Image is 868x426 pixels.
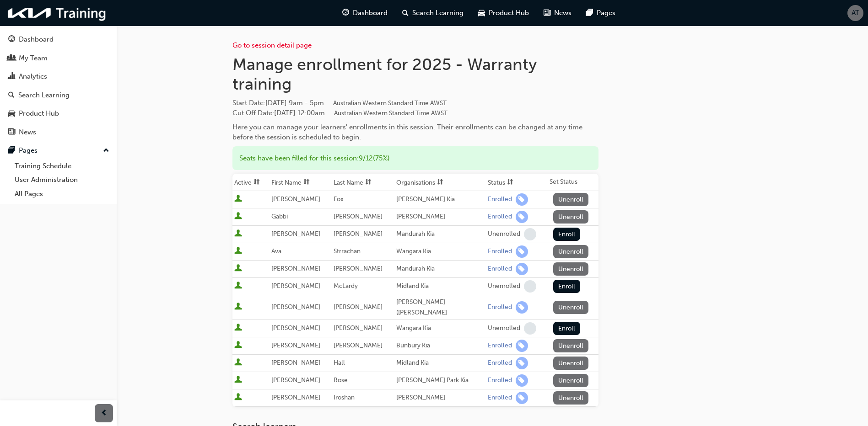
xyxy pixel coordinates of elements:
[507,179,513,186] span: sorting-icon
[516,245,528,258] span: learningRecordVerb_ENROLL-icon
[334,359,345,367] span: Hall
[101,408,108,419] span: prev-icon
[553,228,581,241] button: Enroll
[488,213,512,221] div: Enrolled
[234,264,242,273] span: User is active
[524,228,536,240] span: learningRecordVerb_NONE-icon
[553,280,581,293] button: Enroll
[234,247,242,256] span: User is active
[524,322,536,335] span: learningRecordVerb_NONE-icon
[488,195,512,204] div: Enrolled
[544,7,550,19] span: news-icon
[437,179,443,186] span: sorting-icon
[5,4,110,22] img: kia-training
[11,173,113,187] a: User Administration
[488,341,512,350] div: Enrolled
[488,376,512,385] div: Enrolled
[334,230,383,238] span: [PERSON_NAME]
[553,210,589,224] button: Unenroll
[478,7,485,19] span: car-icon
[396,212,484,222] div: [PERSON_NAME]
[396,281,484,292] div: Midland Kia
[4,31,113,48] a: Dashboard
[548,174,598,191] th: Set Status
[365,179,372,186] span: sorting-icon
[4,105,113,122] a: Product Hub
[396,341,484,351] div: Bunbury Kia
[4,142,113,159] button: Pages
[553,245,589,258] button: Unenroll
[553,193,589,206] button: Unenroll
[232,54,598,94] h1: Manage enrollment for 2025 - Warranty training
[553,339,589,352] button: Unenroll
[19,108,59,119] div: Product Hub
[234,212,242,221] span: User is active
[488,303,512,312] div: Enrolled
[332,174,394,191] th: Toggle SortBy
[8,36,15,44] span: guage-icon
[516,340,528,352] span: learningRecordVerb_ENROLL-icon
[516,392,528,404] span: learningRecordVerb_ENROLL-icon
[271,247,281,255] span: Ava
[471,4,536,22] a: car-iconProduct Hub
[553,374,589,387] button: Unenroll
[396,229,484,240] div: Mandurah Kia
[253,179,260,186] span: sorting-icon
[488,230,520,239] div: Unenrolled
[4,29,113,142] button: DashboardMy TeamAnalyticsSearch LearningProduct HubNews
[271,282,320,290] span: [PERSON_NAME]
[234,324,242,333] span: User is active
[334,341,383,349] span: [PERSON_NAME]
[8,91,15,100] span: search-icon
[396,297,484,318] div: [PERSON_NAME] ([PERSON_NAME]
[488,265,512,273] div: Enrolled
[234,303,242,312] span: User is active
[18,90,70,101] div: Search Learning
[271,341,320,349] span: [PERSON_NAME]
[4,68,113,85] a: Analytics
[19,145,38,156] div: Pages
[8,73,15,81] span: chart-icon
[334,303,383,311] span: [PERSON_NAME]
[8,128,15,137] span: news-icon
[11,187,113,201] a: All Pages
[8,54,15,63] span: people-icon
[396,375,484,386] div: [PERSON_NAME] Park Kia
[303,179,310,186] span: sorting-icon
[395,4,471,22] a: search-iconSearch Learning
[270,174,332,191] th: Toggle SortBy
[271,394,320,401] span: [PERSON_NAME]
[234,282,242,291] span: User is active
[342,7,349,19] span: guage-icon
[265,99,447,107] span: [DATE] 9am - 5pm
[232,41,312,49] a: Go to session detail page
[516,263,528,275] span: learningRecordVerb_ENROLL-icon
[271,324,320,332] span: [PERSON_NAME]
[396,358,484,368] div: Midland Kia
[271,195,320,203] span: [PERSON_NAME]
[232,146,598,170] div: Seats have been filled for this session : 9 / 12 ( 75% )
[553,262,589,276] button: Unenroll
[19,71,47,82] div: Analytics
[334,394,355,401] span: Iroshan
[334,324,383,332] span: [PERSON_NAME]
[488,282,520,291] div: Unenrolled
[271,359,320,367] span: [PERSON_NAME]
[19,53,48,64] div: My Team
[234,229,242,239] span: User is active
[396,323,484,334] div: Wangara Kia
[553,322,581,335] button: Enroll
[516,374,528,387] span: learningRecordVerb_ENROLL-icon
[412,8,464,18] span: Search Learning
[353,8,388,18] span: Dashboard
[396,393,484,403] div: [PERSON_NAME]
[334,282,358,290] span: McLardy
[19,34,54,45] div: Dashboard
[524,280,536,293] span: learningRecordVerb_NONE-icon
[334,195,344,203] span: Fox
[334,109,447,117] span: Australian Western Standard Time AWST
[232,98,598,108] span: Start Date :
[8,110,15,118] span: car-icon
